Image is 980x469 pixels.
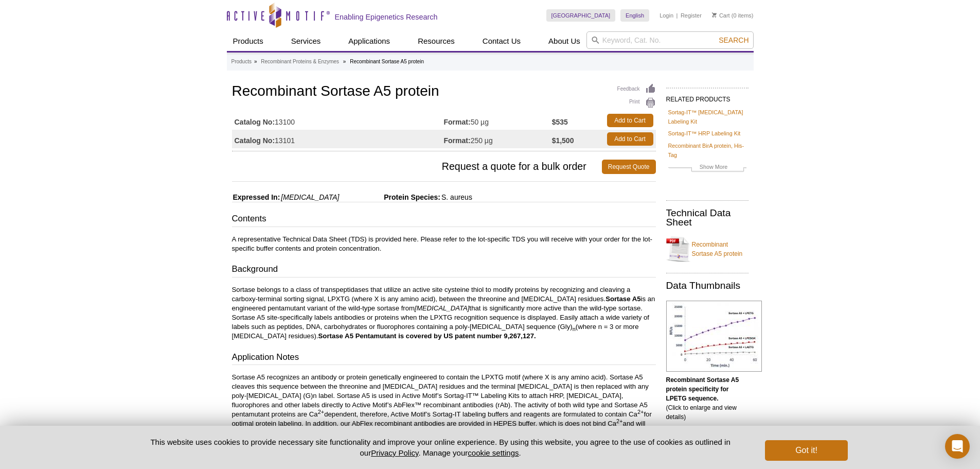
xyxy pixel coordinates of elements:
[573,326,576,332] sub: n
[681,12,702,19] a: Register
[617,97,656,109] a: Print
[343,59,346,64] li: »
[468,448,519,457] button: cookie settings
[254,59,257,64] li: »
[231,57,252,66] a: Products
[232,130,444,148] td: 13101
[712,12,717,18] img: Your Cart
[232,160,602,174] span: Request a quote for a bulk order
[637,409,644,415] sup: 2+
[261,57,339,66] a: Recombinant Proteins & Enzymes
[232,111,444,130] td: 13100
[616,418,623,424] sup: 2+
[552,117,568,127] strong: $535
[668,141,746,160] a: Recombinant BirA protein, His-Tag
[666,209,749,227] h2: Technical Data Sheet
[712,12,730,19] a: Cart
[716,36,752,45] button: Search
[232,263,656,277] h3: Background
[586,31,754,49] input: Keyword, Cat. No.
[666,301,762,372] img: Recombinant Sortase A5 protein specificity for LPETG sequence.
[232,193,280,201] span: Expressed In:
[371,448,418,457] a: Privacy Policy
[605,295,640,303] strong: Sortase A5
[227,31,270,51] a: Products
[318,409,325,415] sup: 2+
[660,12,673,19] a: Login
[607,114,653,127] a: Add to Cart
[444,130,552,148] td: 250 µg
[342,31,396,51] a: Applications
[546,9,616,22] a: [GEOGRAPHIC_DATA]
[668,129,741,138] a: Sortag-IT™ HRP Labeling Kit
[285,31,327,51] a: Services
[318,332,536,340] strong: Sortase A5 Pentamutant is covered by US patent number 9,267,127.
[676,9,678,22] li: |
[440,193,472,201] span: S. aureus
[602,160,656,174] a: Request Quote
[235,117,275,127] strong: Catalog No:
[666,234,749,265] a: Recombinant Sortase A5 protein
[232,213,656,227] h3: Contents
[719,36,749,44] span: Search
[350,59,424,64] li: Recombinant Sortase A5 protein
[668,162,746,174] a: Show More
[415,304,470,312] i: [MEDICAL_DATA]
[341,193,440,201] span: Protein Species:
[444,136,471,145] strong: Format:
[133,437,749,458] p: This website uses cookies to provide necessary site functionality and improve your online experie...
[620,9,649,22] a: English
[552,136,574,145] strong: $1,500
[765,440,847,461] button: Got it!
[412,31,461,51] a: Resources
[617,83,656,95] a: Feedback
[281,193,339,201] i: [MEDICAL_DATA]
[232,373,656,438] p: Sortase A5 recognizes an antibody or protein genetically engineered to contain the LPXTG motif (w...
[668,108,746,126] a: Sortag-IT™ [MEDICAL_DATA] Labeling Kit
[666,375,749,422] p: (Click to enlarge and view details)
[666,281,749,290] h2: Data Thumbnails
[607,132,653,146] a: Add to Cart
[335,12,438,22] h2: Enabling Epigenetics Research
[712,9,754,22] li: (0 items)
[666,376,739,402] b: Recombinant Sortase A5 protein specificity for LPETG sequence.
[232,285,656,341] p: Sortase belongs to a class of transpeptidases that utilize an active site cysteine thiol to modif...
[666,88,749,106] h2: RELATED PRODUCTS
[232,351,656,366] h3: Application Notes
[476,31,527,51] a: Contact Us
[444,111,552,130] td: 50 µg
[444,117,471,127] strong: Format:
[232,83,656,101] h1: Recombinant Sortase A5 protein
[542,31,586,51] a: About Us
[945,434,970,459] div: Open Intercom Messenger
[232,235,656,253] p: A representative Technical Data Sheet (TDS) is provided here. Please refer to the lot-specific TD...
[235,136,275,145] strong: Catalog No:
